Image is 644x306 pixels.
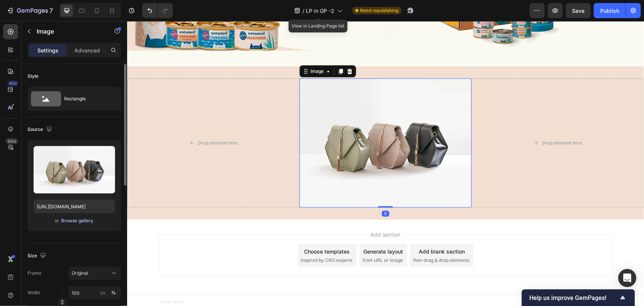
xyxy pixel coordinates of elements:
p: Image [37,27,101,36]
div: 450 [7,80,18,86]
span: Save [572,8,585,14]
img: image_demo.jpg [172,57,345,187]
input: https://example.com/image.jpg [34,200,115,213]
span: Original [72,270,88,277]
label: Width [28,289,40,296]
div: Publish [600,7,619,15]
span: Add section [241,209,277,217]
span: inspired by CRO experts [174,236,225,243]
span: / [303,7,304,15]
div: % [111,289,116,296]
span: Help us improve GemPages! [529,294,618,301]
button: Publish [594,3,626,18]
button: Show survey - Help us improve GemPages! [529,293,627,302]
div: Undo/Redo [142,3,173,18]
button: Original [68,266,121,280]
button: px [109,288,118,297]
input: px% [68,286,121,300]
span: LP in GP -2 [306,7,334,15]
button: Save [566,3,591,18]
span: from URL or image [235,236,276,243]
div: Size [28,251,48,261]
button: Browse gallery [61,217,94,225]
div: Add blank section [292,226,338,234]
div: Source [28,125,54,135]
p: Advanced [74,46,100,54]
p: 7 [49,6,53,15]
div: Beta [6,138,18,144]
span: then drag & drop elements [286,236,342,243]
iframe: Design area [127,21,644,306]
div: Generate layout [237,226,276,234]
div: Image [182,47,198,54]
span: Need republishing [360,7,398,14]
img: preview-image [34,146,115,194]
span: or [55,216,60,225]
div: px [100,289,106,296]
button: 7 [3,3,56,18]
div: Rectangle [64,90,110,108]
div: Open Intercom Messenger [618,269,636,287]
button: % [98,288,108,297]
div: Style [28,73,38,80]
div: Choose templates [177,226,223,234]
label: Frame [28,270,41,277]
p: Settings [37,46,58,54]
div: 0 [255,189,262,195]
div: Drop element here [415,119,455,125]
